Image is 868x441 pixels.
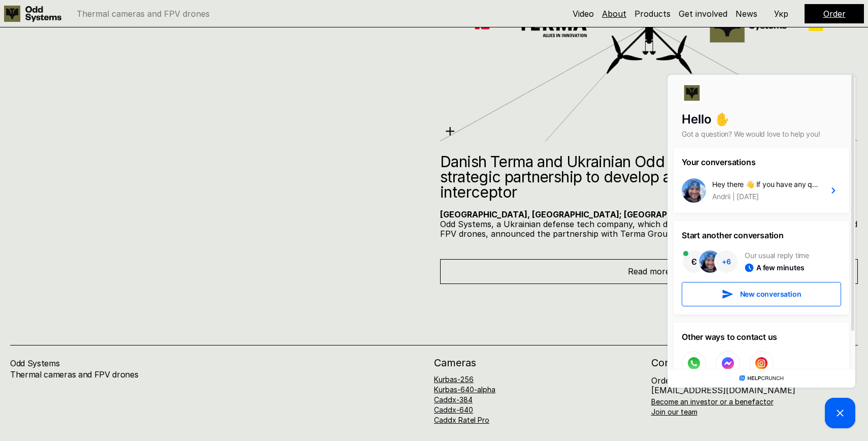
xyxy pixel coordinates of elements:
[440,210,858,239] p: Odd Systems, a Ukrainian defense tech company, which develops and manufactures thermal cameras an...
[736,9,757,19] a: News
[434,395,473,404] a: Caddx-384
[440,154,858,200] h2: Danish Terma and Ukrainian Odd Systems announce strategic partnership to develop an AI-powered dr...
[628,266,670,276] span: Read more
[774,10,788,18] p: Укр
[602,9,626,19] a: About
[651,397,774,406] a: Become an investor or a benefactor
[573,9,594,19] a: Video
[440,209,840,219] strong: [GEOGRAPHIC_DATA], [GEOGRAPHIC_DATA]; [GEOGRAPHIC_DATA], [GEOGRAPHIC_DATA] – [DATE]
[823,9,846,19] a: Order
[651,358,858,368] h2: Contact us
[679,9,727,19] a: Get involved
[434,405,473,414] a: Caddx-640
[651,407,697,416] a: Join our team
[434,358,641,368] h2: Cameras
[77,10,210,18] p: Thermal cameras and FPV drones
[434,385,495,394] a: Kurbas-640-alpha
[651,376,795,395] p: Order [EMAIL_ADDRESS][DOMAIN_NAME]
[434,416,489,424] a: Caddx Ratel Pro
[635,9,671,19] a: Products
[434,375,474,384] a: Kurbas-256
[10,358,241,392] h4: Odd Systems Thermal cameras and FPV drones
[665,72,858,431] iframe: To enrich screen reader interactions, please activate Accessibility in Grammarly extension settings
